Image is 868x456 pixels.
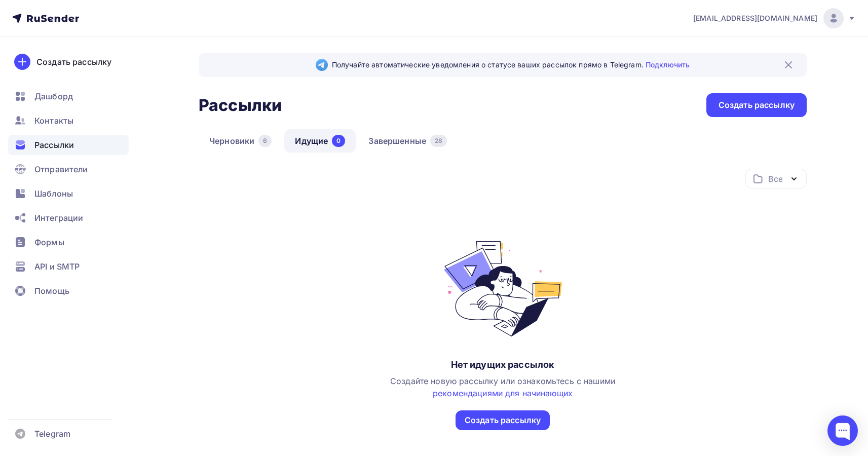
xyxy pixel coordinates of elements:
a: Рассылки [8,135,129,155]
a: Формы [8,232,129,252]
span: Дашборд [34,90,73,102]
div: Нет идущих рассылок [451,359,555,371]
span: Рассылки [34,139,74,151]
span: Формы [34,236,64,248]
button: Все [745,169,807,188]
span: Помощь [34,285,69,297]
div: Создать рассылку [719,99,795,111]
div: 28 [430,135,447,147]
span: Интеграции [34,212,83,224]
div: Создать рассылку [36,56,111,68]
a: Завершенные28 [358,129,458,153]
a: Идущие0 [284,129,356,153]
div: 6 [258,135,272,147]
div: Создать рассылку [465,414,541,426]
a: [EMAIL_ADDRESS][DOMAIN_NAME] [693,8,856,28]
span: API и SMTP [34,260,80,273]
span: Telegram [34,428,70,440]
a: Черновики6 [199,129,282,153]
a: Контакты [8,110,129,131]
span: Отправители [34,163,88,175]
span: Шаблоны [34,187,73,200]
a: Подключить [646,60,690,69]
a: рекомендациями для начинающих [433,388,573,398]
a: Шаблоны [8,183,129,204]
div: Все [768,173,782,185]
span: Создайте новую рассылку или ознакомьтесь с нашими [390,376,615,398]
a: Дашборд [8,86,129,106]
a: Отправители [8,159,129,179]
span: Контакты [34,115,73,127]
h2: Рассылки [199,95,282,116]
span: Получайте автоматические уведомления о статусе ваших рассылок прямо в Telegram. [332,60,690,70]
img: Telegram [316,59,328,71]
span: [EMAIL_ADDRESS][DOMAIN_NAME] [693,13,817,23]
div: 0 [332,135,345,147]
